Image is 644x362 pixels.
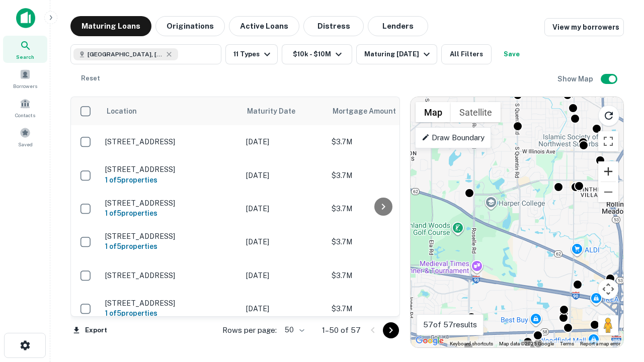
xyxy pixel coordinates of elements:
button: Originations [155,16,225,36]
h6: 1 of 5 properties [105,241,236,252]
button: Show satellite imagery [451,102,501,122]
p: $3.7M [332,170,432,181]
p: [STREET_ADDRESS] [105,299,236,308]
div: Maturing [DATE] [364,48,433,60]
p: [STREET_ADDRESS] [105,137,236,146]
button: Active Loans [229,16,299,36]
th: Maturity Date [241,97,327,125]
button: Zoom in [598,161,618,182]
p: [DATE] [246,203,321,214]
button: Zoom out [598,182,618,202]
p: [DATE] [246,136,321,147]
button: Reset [74,68,107,88]
th: Location [100,97,241,125]
button: Toggle fullscreen view [598,131,618,151]
span: Location [106,105,137,117]
a: Terms (opens in new tab) [560,341,574,346]
button: Lenders [368,16,428,36]
p: $3.7M [332,270,432,281]
span: [GEOGRAPHIC_DATA], [GEOGRAPHIC_DATA] [88,50,163,59]
p: [DATE] [246,236,321,247]
a: Search [3,36,47,63]
h6: 1 of 5 properties [105,308,236,319]
p: [STREET_ADDRESS] [105,199,236,208]
a: Report a map error [580,341,620,346]
button: Show street map [416,102,451,122]
a: Saved [3,123,47,150]
p: [STREET_ADDRESS] [105,232,236,241]
p: [DATE] [246,303,321,314]
span: Maturity Date [247,105,308,117]
img: capitalize-icon.png [16,8,35,28]
div: 50 [281,323,306,337]
th: Mortgage Amount [327,97,437,125]
p: $3.7M [332,303,432,314]
button: Reload search area [598,105,619,126]
button: Maturing Loans [70,16,151,36]
p: [DATE] [246,270,321,281]
button: Go to next page [383,322,399,338]
p: Draw Boundary [422,132,485,144]
a: Contacts [3,94,47,121]
h6: 1 of 5 properties [105,174,236,186]
p: 1–50 of 57 [322,324,361,336]
span: Contacts [15,111,35,119]
button: Keyboard shortcuts [450,340,493,347]
p: $3.7M [332,236,432,247]
p: $3.7M [332,136,432,147]
button: 11 Types [225,44,278,64]
span: Search [16,53,34,61]
h6: Show Map [557,73,595,84]
button: Map camera controls [598,279,618,299]
button: Distress [303,16,364,36]
span: Mortgage Amount [333,105,409,117]
button: Export [70,323,110,338]
img: Google [413,334,446,347]
div: 0 0 [411,97,623,347]
span: Map data ©2025 Google [499,341,554,346]
p: $3.7M [332,203,432,214]
iframe: Chat Widget [594,282,644,330]
p: Rows per page: [222,324,277,336]
h6: 1 of 5 properties [105,208,236,219]
a: View my borrowers [544,18,624,36]
p: 57 of 57 results [423,319,477,331]
button: Save your search to get updates of matches that match your search criteria. [496,44,528,64]
button: Maturing [DATE] [356,44,437,64]
p: [STREET_ADDRESS] [105,165,236,174]
p: [STREET_ADDRESS] [105,271,236,280]
button: All Filters [441,44,492,64]
button: $10k - $10M [282,44,352,64]
span: Borrowers [13,82,37,90]
a: Open this area in Google Maps (opens a new window) [413,334,446,347]
p: [DATE] [246,170,321,181]
span: Saved [18,140,33,148]
a: Borrowers [3,65,47,92]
